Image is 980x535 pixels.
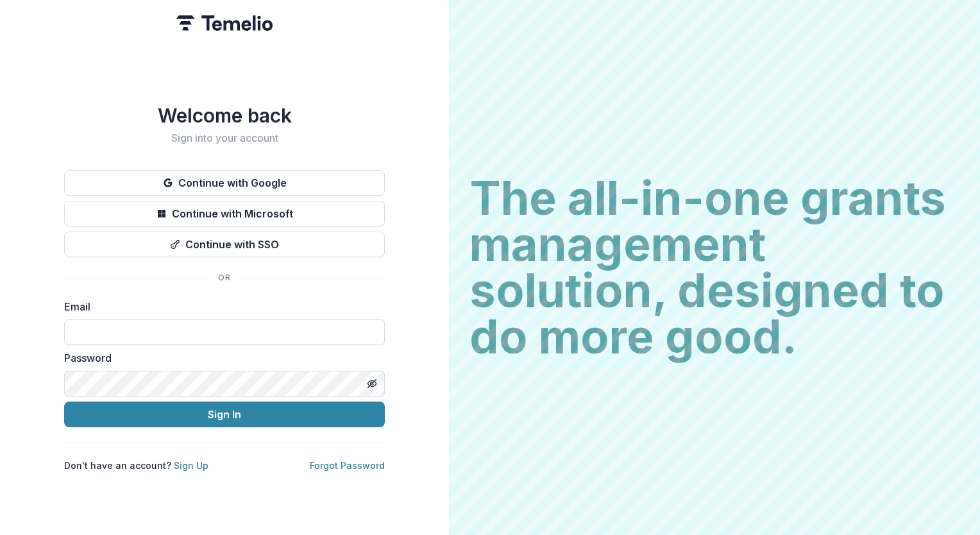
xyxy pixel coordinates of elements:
button: Continue with Google [64,170,385,196]
button: Toggle password visibility [362,373,382,394]
p: Don't have an account? [64,459,208,472]
a: Sign Up [174,460,208,471]
button: Continue with SSO [64,232,385,257]
button: Sign In [64,402,385,427]
label: Password [64,350,377,366]
h1: Welcome back [64,104,385,127]
a: Forgot Password [310,460,385,471]
h2: Sign into your account [64,132,385,144]
label: Email [64,299,377,314]
button: Continue with Microsoft [64,201,385,226]
img: Temelio [176,15,273,31]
